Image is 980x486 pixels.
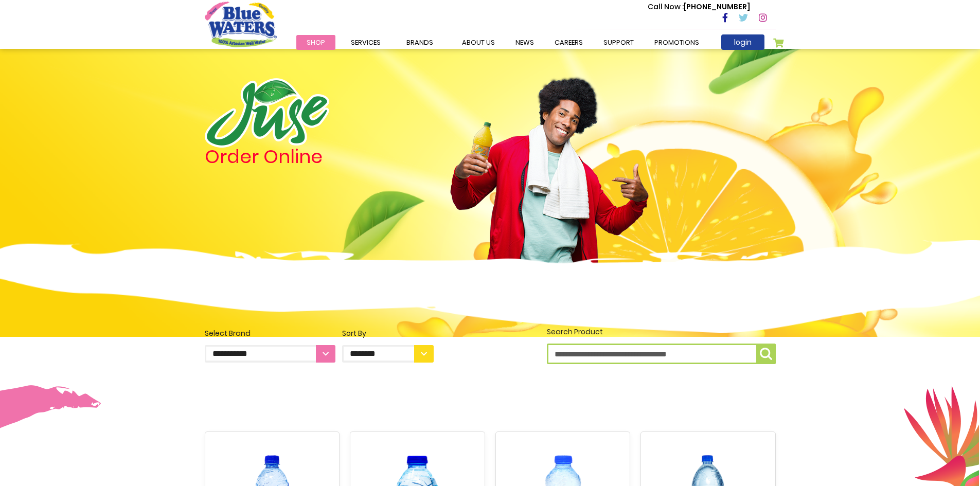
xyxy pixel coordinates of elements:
span: Brands [406,38,433,47]
a: support [593,35,644,50]
a: Shop [296,35,335,50]
a: about us [452,35,505,50]
h4: Order Online [205,148,434,166]
a: Promotions [644,35,709,50]
select: Select Brand [205,345,335,363]
label: Search Product [547,327,776,364]
a: store logo [205,2,277,47]
a: Services [341,35,391,50]
label: Select Brand [205,328,335,363]
div: Sort By [342,328,434,339]
span: Services [351,38,381,47]
button: Search Product [756,344,776,364]
a: login [721,34,764,50]
a: careers [544,35,593,50]
input: Search Product [547,344,776,364]
img: man.png [449,59,650,279]
span: Call Now : [648,2,684,12]
span: Shop [307,38,325,47]
select: Sort By [342,345,434,363]
img: search-icon.png [760,348,772,360]
p: [PHONE_NUMBER] [648,2,750,12]
a: Brands [396,35,443,50]
img: logo [205,78,329,148]
a: News [505,35,544,50]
